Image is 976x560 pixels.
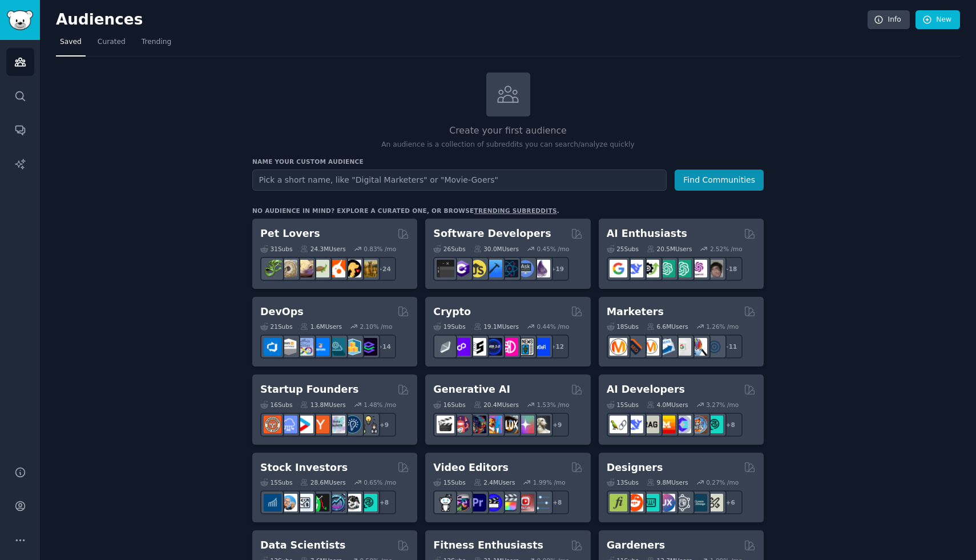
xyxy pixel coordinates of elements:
img: platformengineering [328,338,345,356]
div: 0.65 % /mo [364,478,396,486]
img: bigseo [626,338,643,356]
img: AIDevelopersSociety [705,416,723,433]
img: cockatiel [328,260,345,277]
div: 2.10 % /mo [360,323,393,331]
img: chatgpt_promptDesign [658,260,675,277]
img: premiere [469,494,486,511]
div: + 8 [545,490,569,514]
img: csharp [453,260,470,277]
a: Saved [56,33,86,57]
img: learndesign [689,494,707,511]
img: DeepSeek [626,416,643,433]
div: 1.99 % /mo [533,478,566,486]
div: 4.0M Users [647,401,688,409]
h2: Create your first audience [252,124,764,138]
img: learnjavascript [469,260,486,277]
div: 1.53 % /mo [537,401,570,409]
img: ethfinance [437,338,454,356]
img: typography [610,494,627,511]
div: 19.1M Users [474,323,519,331]
a: Trending [138,33,175,57]
div: + 12 [545,335,569,358]
div: 13 Sub s [607,478,639,486]
img: elixir [533,260,550,277]
img: SaaS [280,416,297,433]
div: 0.45 % /mo [537,245,570,253]
div: + 24 [372,257,396,281]
img: iOSProgramming [485,260,502,277]
h2: Gardeners [607,538,666,553]
img: UI_Design [642,494,659,511]
img: llmops [689,416,707,433]
div: 15 Sub s [607,401,639,409]
div: + 11 [719,335,743,358]
div: 26 Sub s [433,245,465,253]
div: 19 Sub s [433,323,465,331]
img: EntrepreneurRideAlong [264,416,281,433]
img: azuredevops [264,338,281,356]
img: MarketingResearch [689,338,707,356]
div: 24.3M Users [300,245,345,253]
div: 0.83 % /mo [364,245,396,253]
h2: Designers [607,461,663,475]
div: 1.26 % /mo [706,323,739,331]
img: defi_ [533,338,550,356]
h2: Generative AI [433,382,510,397]
img: ycombinator [312,416,329,433]
img: herpetology [264,260,281,277]
img: GoogleGeminiAI [610,260,627,277]
h2: DevOps [260,305,304,319]
img: chatgpt_prompts_ [673,260,691,277]
img: leopardgeckos [296,260,313,277]
div: 2.4M Users [474,478,515,486]
div: + 9 [372,413,396,437]
img: AWS_Certified_Experts [280,338,297,356]
img: googleads [673,338,691,356]
h2: Stock Investors [260,461,348,475]
div: 21 Sub s [260,323,292,331]
img: ValueInvesting [280,494,297,511]
img: reactnative [501,260,518,277]
img: dividends [264,494,281,511]
img: editors [453,494,470,511]
img: postproduction [533,494,550,511]
img: userexperience [673,494,691,511]
img: ArtificalIntelligence [705,260,723,277]
h2: Fitness Enthusiasts [433,538,543,553]
div: + 18 [719,257,743,281]
h2: Audiences [56,11,868,29]
img: DeepSeek [626,260,643,277]
span: Trending [142,37,171,47]
h2: Data Scientists [260,538,345,553]
h2: Startup Founders [260,382,358,397]
img: PetAdvice [344,260,361,277]
img: CryptoNews [517,338,534,356]
img: MistralAI [658,416,675,433]
img: FluxAI [501,416,518,433]
img: UXDesign [658,494,675,511]
h2: AI Enthusiasts [607,227,687,241]
img: sdforall [485,416,502,433]
img: indiehackers [328,416,345,433]
img: content_marketing [610,338,627,356]
div: + 9 [545,413,569,437]
div: + 8 [719,413,743,437]
div: 2.52 % /mo [710,245,743,253]
div: 31 Sub s [260,245,292,253]
img: VideoEditors [485,494,502,511]
div: 20.4M Users [474,401,519,409]
h2: Crypto [433,305,471,319]
img: AItoolsCatalog [642,260,659,277]
img: Emailmarketing [658,338,675,356]
h2: Software Developers [433,227,551,241]
img: AskComputerScience [517,260,534,277]
img: defiblockchain [501,338,518,356]
img: Forex [296,494,313,511]
div: 0.27 % /mo [706,478,739,486]
img: LangChain [610,416,627,433]
h3: Name your custom audience [252,158,764,166]
img: swingtrading [344,494,361,511]
img: finalcutpro [501,494,518,511]
div: + 19 [545,257,569,281]
img: ballpython [280,260,297,277]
